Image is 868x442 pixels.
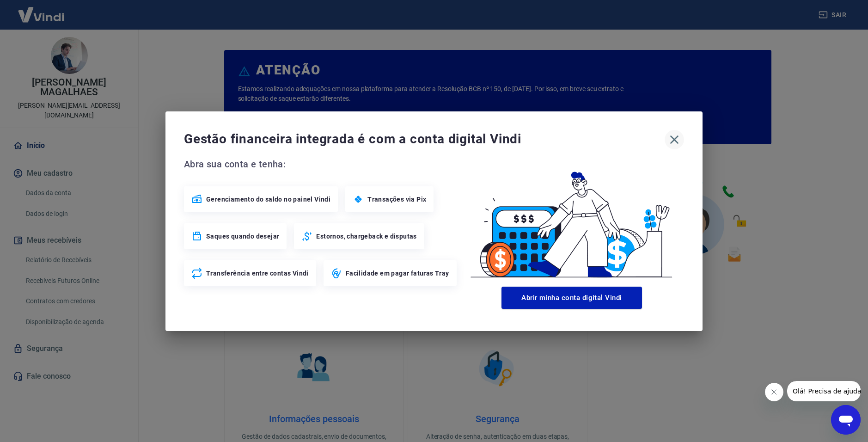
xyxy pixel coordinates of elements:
span: Abra sua conta e tenha: [184,157,459,172]
span: Olá! Precisa de ajuda? [6,6,78,14]
button: Abrir minha conta digital Vindi [501,287,642,309]
span: Gestão financeira integrada é com a conta digital Vindi [184,130,665,148]
iframe: Fechar mensagem [765,383,783,401]
span: Gerenciamento do saldo no painel Vindi [206,195,330,204]
img: Good Billing [459,157,684,283]
iframe: Mensagem da empresa [787,381,861,401]
span: Facilidade em pagar faturas Tray [346,269,449,278]
span: Saques quando desejar [206,232,279,241]
span: Estornos, chargeback e disputas [316,232,416,241]
span: Transferência entre contas Vindi [206,269,309,278]
iframe: Botão para abrir a janela de mensagens [831,405,861,435]
span: Transações via Pix [367,195,426,204]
